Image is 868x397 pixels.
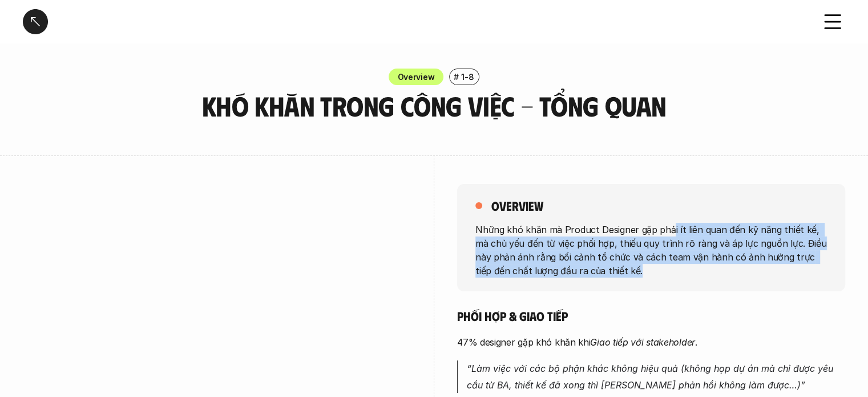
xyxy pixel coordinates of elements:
[590,336,695,348] em: Giao tiếp với stakeholder
[192,91,677,121] h3: Khó khăn trong công việc - Tổng quan
[461,71,474,83] p: 1-8
[398,71,435,83] p: Overview
[454,73,459,81] h6: #
[457,308,845,324] h5: Phối hợp & giao tiếp
[457,335,845,349] p: 47% designer gặp khó khăn khi .
[491,198,543,214] h5: overview
[475,222,827,277] p: Những khó khăn mà Product Designer gặp phải ít liên quan đến kỹ năng thiết kế, mà chủ yếu đến từ ...
[467,363,836,391] em: “Làm việc với các bộ phận khác không hiệu quả (không họp dự án mà chỉ được yêu cầu từ BA, thiết k...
